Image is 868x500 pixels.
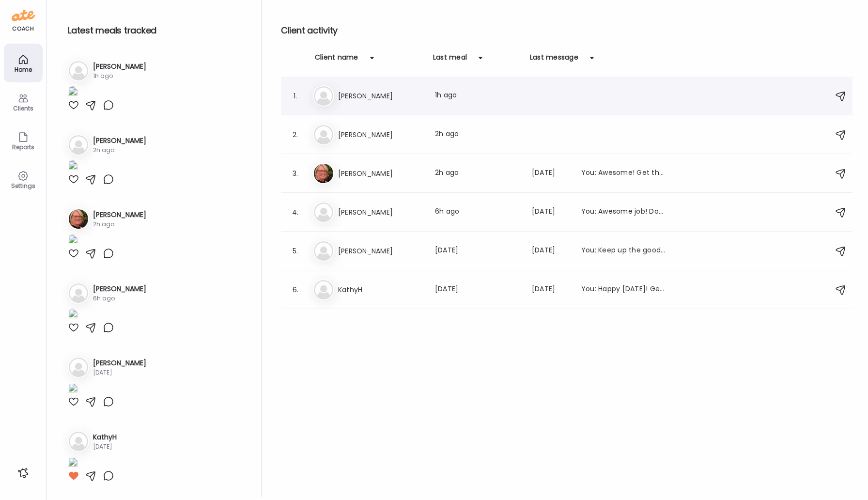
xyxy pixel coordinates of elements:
[290,129,301,141] div: 2.
[290,284,301,296] div: 6.
[315,52,358,68] div: Client name
[314,280,333,299] img: bg-avatar-default.svg
[69,61,88,80] img: bg-avatar-default.svg
[314,241,333,261] img: bg-avatar-default.svg
[68,309,77,322] img: images%2FCVHIpVfqQGSvEEy3eBAt9lLqbdp1%2FoiFDXfGbAZZr13lefkDQ%2Fx47ZtvWA6YHe13SpSmJ6_1080
[532,168,570,179] div: [DATE]
[314,164,333,183] img: avatars%2FahVa21GNcOZO3PHXEF6GyZFFpym1
[532,284,570,296] div: [DATE]
[435,90,520,102] div: 1h ago
[68,234,77,248] img: images%2FahVa21GNcOZO3PHXEF6GyZFFpym1%2FOPEmCOta1MHhWUI3eufN%2Fud2JpYmMAJeqbZBdiaad_1080
[6,105,41,111] div: Clients
[338,284,423,296] h3: KathyH
[12,8,35,23] img: ate
[281,23,852,38] h2: Client activity
[93,368,146,377] div: [DATE]
[69,209,88,229] img: avatars%2FahVa21GNcOZO3PHXEF6GyZFFpym1
[69,135,88,155] img: bg-avatar-default.svg
[68,160,77,173] img: images%2FMmnsg9FMMIdfUg6NitmvFa1XKOJ3%2FDTM1XlckV3WHzyMls4AL%2Ff7GjuWC6izes3N9K7CRQ_1080
[532,245,570,257] div: [DATE]
[338,168,423,179] h3: [PERSON_NAME]
[314,86,333,106] img: bg-avatar-default.svg
[93,432,117,442] h3: KathyH
[93,210,146,220] h3: [PERSON_NAME]
[93,220,146,229] div: 2h ago
[69,358,88,377] img: bg-avatar-default.svg
[93,358,146,368] h3: [PERSON_NAME]
[290,168,301,179] div: 3.
[433,52,467,68] div: Last meal
[581,206,666,218] div: You: Awesome job! Don't forget to add in sleep and water intake! Keep up the good work!
[530,52,578,68] div: Last message
[69,283,88,303] img: bg-avatar-default.svg
[290,206,301,218] div: 4.
[532,206,570,218] div: [DATE]
[68,383,77,396] img: images%2FTWbYycbN6VXame8qbTiqIxs9Hvy2%2FFRyFfMZ9BpN0IfweyF8J%2FzlHwASG0ERPT8kKQeeu4_1080
[314,203,333,222] img: bg-avatar-default.svg
[6,66,41,73] div: Home
[435,129,520,141] div: 2h ago
[93,136,146,146] h3: [PERSON_NAME]
[435,168,520,179] div: 2h ago
[68,86,77,99] img: images%2FZ3DZsm46RFSj8cBEpbhayiVxPSD3%2FXpEl4mSNvYNoRcoJNScV%2F4Wi8YpDTbIhUseVcgcax_1080
[435,206,520,218] div: 6h ago
[338,245,423,257] h3: [PERSON_NAME]
[6,183,41,189] div: Settings
[290,90,301,102] div: 1.
[435,284,520,296] div: [DATE]
[68,23,246,38] h2: Latest meals tracked
[69,432,88,451] img: bg-avatar-default.svg
[93,294,146,303] div: 6h ago
[93,62,146,72] h3: [PERSON_NAME]
[6,144,41,150] div: Reports
[581,168,666,179] div: You: Awesome! Get that sleep in for [DATE] and [DATE], you're doing great!
[93,284,146,294] h3: [PERSON_NAME]
[338,206,423,218] h3: [PERSON_NAME]
[314,125,333,144] img: bg-avatar-default.svg
[93,442,117,451] div: [DATE]
[338,129,423,141] h3: [PERSON_NAME]
[12,25,34,33] div: coach
[68,457,77,470] img: images%2FMTny8fGZ1zOH0uuf6Y6gitpLC3h1%2FGDOGd4TLh1UCzzxAx6H2%2FbnV8A4X66vmwbCxSwkZZ_1080
[93,72,146,80] div: 1h ago
[93,146,146,155] div: 2h ago
[290,245,301,257] div: 5.
[338,90,423,102] h3: [PERSON_NAME]
[435,245,520,257] div: [DATE]
[581,284,666,296] div: You: Happy [DATE]! Get that food/water/sleep in from the past few days [DATE]! Enjoy your weekend!
[581,245,666,257] div: You: Keep up the good work! Get that food in!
